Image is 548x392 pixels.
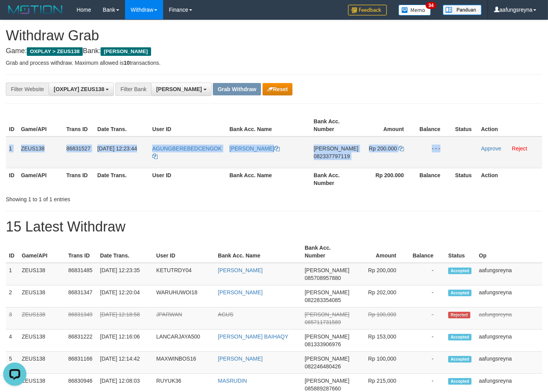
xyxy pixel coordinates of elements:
[452,114,478,136] th: Status
[305,297,341,303] span: Copy 082283354085 to clipboard
[6,263,19,285] td: 1
[6,83,49,96] div: Filter Website
[445,241,476,263] th: Status
[398,5,431,16] img: Button%20Memo.svg
[18,136,63,168] td: ZEUS138
[6,28,542,43] h1: Withdraw Grab
[353,307,408,330] td: Rp 100,000
[65,285,97,307] td: 86831347
[19,285,65,307] td: ZEUS138
[448,378,471,385] span: Accepted
[218,289,263,295] a: [PERSON_NAME]
[215,241,301,263] th: Bank Acc. Name
[149,114,226,136] th: User ID
[476,330,542,352] td: aafungsreyna
[152,145,222,152] span: AGUNGBEREBEDCENGOK
[6,219,542,235] h1: 15 Latest Withdraw
[6,47,542,55] h4: Game: Bank:
[476,352,542,374] td: aafungsreyna
[151,83,211,96] button: [PERSON_NAME]
[115,83,151,96] div: Filter Bank
[6,168,18,190] th: ID
[416,136,452,168] td: - - -
[101,47,151,56] span: [PERSON_NAME]
[149,168,226,190] th: User ID
[369,145,397,152] span: Rp 200.000
[448,334,471,340] span: Accepted
[448,312,470,318] span: Rejected
[353,352,408,374] td: Rp 100,000
[353,285,408,307] td: Rp 202,000
[6,4,65,16] img: MOTION_logo.png
[443,5,482,15] img: panduan.png
[362,114,416,136] th: Amount
[156,86,202,92] span: [PERSON_NAME]
[305,333,350,340] span: [PERSON_NAME]
[97,330,153,352] td: [DATE] 12:16:06
[302,241,353,263] th: Bank Acc. Number
[476,285,542,307] td: aafungsreyna
[305,363,341,370] span: Copy 082246480426 to clipboard
[6,192,223,203] div: Showing 1 to 1 of 1 entries
[63,168,94,190] th: Trans ID
[6,241,19,263] th: ID
[226,168,311,190] th: Bank Acc. Name
[152,145,222,159] a: AGUNGBEREBEDCENGOK
[416,114,452,136] th: Balance
[305,275,341,281] span: Copy 085708957880 to clipboard
[353,263,408,285] td: Rp 200,000
[230,145,280,152] a: [PERSON_NAME]
[305,378,350,384] span: [PERSON_NAME]
[416,168,452,190] th: Balance
[311,168,362,190] th: Bank Acc. Number
[153,285,215,307] td: WARUHUWOI18
[6,307,19,330] td: 3
[348,5,387,16] img: Feedback.jpg
[97,285,153,307] td: [DATE] 12:20:04
[218,356,263,362] a: [PERSON_NAME]
[65,330,97,352] td: 86831222
[97,307,153,330] td: [DATE] 12:18:58
[19,241,65,263] th: Game/API
[65,263,97,285] td: 86831485
[65,241,97,263] th: Trans ID
[63,114,94,136] th: Trans ID
[6,352,19,374] td: 5
[218,333,288,340] a: [PERSON_NAME] BAIHAQY
[226,114,311,136] th: Bank Acc. Name
[426,2,436,9] span: 34
[218,378,247,384] a: MASRUDIN
[398,145,404,152] a: Copy 200000 to clipboard
[18,168,63,190] th: Game/API
[305,319,341,325] span: Copy 085711731589 to clipboard
[6,114,18,136] th: ID
[305,385,341,392] span: Copy 085889287660 to clipboard
[153,352,215,374] td: MAXWINBOS16
[362,168,416,190] th: Rp 200.000
[408,241,445,263] th: Balance
[19,263,65,285] td: ZEUS138
[66,145,90,152] span: 86831527
[124,60,130,66] strong: 10
[305,289,350,295] span: [PERSON_NAME]
[97,145,137,152] span: [DATE] 12:23:44
[452,168,478,190] th: Status
[305,341,341,347] span: Copy 081333906976 to clipboard
[408,307,445,330] td: -
[353,330,408,352] td: Rp 153,000
[408,330,445,352] td: -
[353,241,408,263] th: Amount
[3,3,26,26] button: Open LiveChat chat widget
[218,267,263,273] a: [PERSON_NAME]
[476,307,542,330] td: aafungsreyna
[153,307,215,330] td: JPARWAN
[97,241,153,263] th: Date Trans.
[478,114,542,136] th: Action
[408,285,445,307] td: -
[408,263,445,285] td: -
[19,330,65,352] td: ZEUS138
[27,47,83,56] span: OXPLAY > ZEUS138
[512,145,527,152] a: Reject
[94,114,149,136] th: Date Trans.
[448,290,471,296] span: Accepted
